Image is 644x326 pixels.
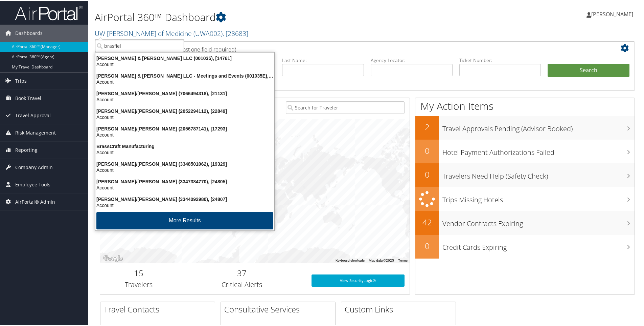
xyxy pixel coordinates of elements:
[415,210,635,234] a: 42Vendor Contracts Expiring
[371,56,453,63] label: Agency Locator:
[95,9,458,24] h1: AirPortal 360™ Dashboard
[96,211,273,229] button: More Results
[15,141,38,158] span: Reporting
[104,303,215,314] h2: Travel Contacts
[286,101,405,113] input: Search for Traveler
[95,39,184,52] input: Search Accounts
[171,45,236,53] span: (at least one field required)
[442,144,635,157] h3: Hotel Payment Authorizations Failed
[183,267,301,278] h2: 37
[415,139,635,163] a: 0Hotel Payment Authorizations Failed
[102,253,124,262] img: Google
[415,186,635,210] a: Trips Missing Hotels
[415,168,439,180] h2: 0
[91,114,278,120] div: Account
[415,144,439,156] h2: 0
[345,303,456,314] h2: Custom Links
[102,253,124,262] a: Open this area in Google Maps (opens a new window)
[442,191,635,204] h3: Trips Missing Hotels
[91,125,278,131] div: [PERSON_NAME]/[PERSON_NAME] (2056787141), [17293]
[442,167,635,180] h3: Travelers Need Help (Safety Check)
[15,158,53,175] span: Company Admin
[415,163,635,186] a: 0Travelers Need Help (Safety Check)
[91,131,278,137] div: Account
[91,78,278,84] div: Account
[15,193,55,210] span: AirPortal® Admin
[442,239,635,251] h3: Credit Cards Expiring
[15,124,56,141] span: Risk Management
[91,196,278,202] div: [PERSON_NAME]/[PERSON_NAME] (3344092980), [24807]
[442,215,635,228] h3: Vendor Contracts Expiring
[415,216,439,227] h2: 42
[91,55,278,61] div: [PERSON_NAME] & [PERSON_NAME] LLC (001035), [14761]
[336,258,365,262] button: Keyboard shortcuts
[91,166,278,172] div: Account
[591,10,633,17] span: [PERSON_NAME]
[15,24,43,41] span: Dashboards
[415,115,635,139] a: 2Travel Approvals Pending (Advisor Booked)
[586,3,640,24] a: [PERSON_NAME]
[95,28,248,37] a: UW [PERSON_NAME] of Medicine
[459,56,541,63] label: Ticket Number:
[15,4,83,20] img: airportal-logo.png
[91,202,278,208] div: Account
[91,178,278,184] div: [PERSON_NAME]/[PERSON_NAME] (3347384770), [24805]
[442,120,635,133] h3: Travel Approvals Pending (Advisor Booked)
[548,63,629,77] button: Search
[91,149,278,155] div: Account
[15,72,27,89] span: Trips
[105,267,172,278] h2: 15
[183,279,301,289] h3: Critical Alerts
[15,89,41,106] span: Book Travel
[91,160,278,166] div: [PERSON_NAME]/[PERSON_NAME] (3348501062), [19329]
[415,121,439,132] h2: 2
[91,184,278,190] div: Account
[224,303,335,314] h2: Consultative Services
[105,279,172,289] h3: Travelers
[415,98,635,113] h1: My Action Items
[398,258,408,262] a: Terms (opens in new tab)
[91,107,278,114] div: [PERSON_NAME]/[PERSON_NAME] (2052294112), [22849]
[369,258,394,262] span: Map data ©2025
[91,143,278,149] div: BrassCraft Manufacturing
[193,28,223,37] span: ( UWA002 )
[415,240,439,251] h2: 0
[415,234,635,258] a: 0Credit Cards Expiring
[15,106,51,123] span: Travel Approval
[105,42,585,54] h2: Airtinerary Lookup
[312,274,405,286] a: View SecurityLogic®
[91,61,278,67] div: Account
[282,56,364,63] label: Last Name:
[223,28,248,37] span: , [ 28683 ]
[91,90,278,96] div: [PERSON_NAME]/[PERSON_NAME] (7066494318), [21131]
[15,176,50,192] span: Employee Tools
[91,72,278,78] div: [PERSON_NAME] & [PERSON_NAME] LLC - Meetings and Events (001035E), [45466]
[91,96,278,102] div: Account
